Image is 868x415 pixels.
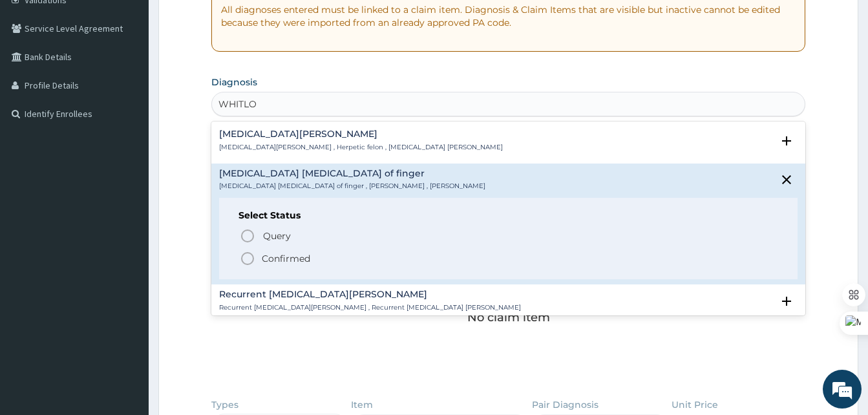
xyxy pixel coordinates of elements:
[67,72,217,89] div: Chat with us now
[467,311,550,324] p: No claim item
[211,76,257,89] label: Diagnosis
[219,143,503,152] p: [MEDICAL_DATA][PERSON_NAME] , Herpetic felon , [MEDICAL_DATA] [PERSON_NAME]
[240,251,255,266] i: status option filled
[212,6,243,37] div: Minimize live chat window
[219,169,485,178] h4: [MEDICAL_DATA] [MEDICAL_DATA] of finger
[219,290,521,299] h4: Recurrent [MEDICAL_DATA][PERSON_NAME]
[238,211,778,220] h6: Select Status
[779,172,794,187] i: close select status
[263,229,291,242] span: Query
[219,303,521,312] p: Recurrent [MEDICAL_DATA][PERSON_NAME] , Recurrent [MEDICAL_DATA] [PERSON_NAME]
[262,252,310,265] p: Confirmed
[219,182,485,191] p: [MEDICAL_DATA] [MEDICAL_DATA] of finger , [PERSON_NAME] , [PERSON_NAME]
[779,133,794,149] i: open select status
[779,293,794,309] i: open select status
[219,129,503,139] h4: [MEDICAL_DATA][PERSON_NAME]
[24,65,52,97] img: d_794563401_company_1708531726252_794563401
[240,228,255,244] i: status option query
[75,125,178,255] span: We're online!
[6,277,246,323] textarea: Type your message and hit 'Enter'
[221,3,796,29] p: All diagnoses entered must be linked to a claim item. Diagnosis & Claim Items that are visible bu...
